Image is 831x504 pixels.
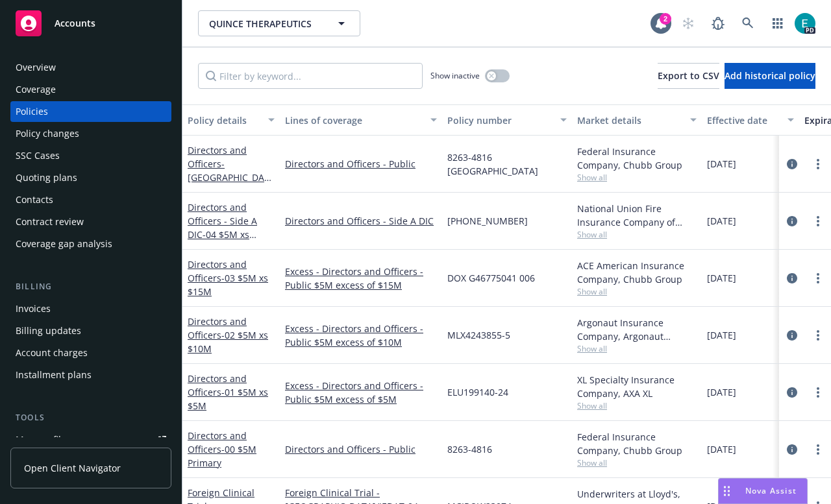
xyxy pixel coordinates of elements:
a: Invoices [10,298,171,319]
button: Policy details [182,104,280,136]
img: photo [795,13,815,34]
span: QUINCE THERAPEUTICS [209,17,321,30]
input: Filter by keyword... [198,63,423,89]
span: Accounts [55,18,95,29]
span: [DATE] [707,328,736,342]
a: circleInformation [784,385,800,400]
a: circleInformation [784,156,800,172]
button: Nova Assist [718,478,808,504]
span: [DATE] [707,442,736,456]
div: Manage files [16,429,71,450]
a: more [810,156,826,172]
a: more [810,213,826,229]
a: Excess - Directors and Officers - Public $5M excess of $10M [285,322,437,349]
div: Policy changes [16,123,79,144]
span: Show all [577,286,697,297]
a: Account charges [10,342,171,363]
div: Coverage gap analysis [16,234,112,254]
a: more [810,270,826,286]
span: Show all [577,343,697,354]
button: Market details [572,104,702,136]
a: circleInformation [784,213,800,229]
div: Federal Insurance Company, Chubb Group [577,145,697,172]
a: Directors and Officers - Public [285,442,437,456]
div: Argonaut Insurance Company, Argonaut Insurance Company (Argo) [577,316,697,343]
span: Show all [577,229,697,240]
button: Effective date [702,104,799,136]
span: MLX4243855-5 [447,328,510,342]
a: more [810,385,826,400]
a: Search [735,10,761,36]
span: 8263-4816 [GEOGRAPHIC_DATA] [447,150,567,178]
button: Export to CSV [658,63,719,89]
span: - 03 $5M xs $15M [188,272,268,298]
a: Excess - Directors and Officers - Public $5M excess of $5M [285,379,437,406]
a: Billing updates [10,320,171,341]
div: Account charges [16,342,88,363]
a: Directors and Officers [188,258,268,298]
div: Drag to move [719,479,735,503]
a: Directors and Officers [188,144,269,197]
div: 2 [660,13,671,25]
span: - 04 $5M xs $20M [188,228,256,254]
span: ELU199140-24 [447,385,508,399]
div: XL Specialty Insurance Company, AXA XL [577,373,697,400]
a: Directors and Officers - Public [285,157,437,171]
a: Excess - Directors and Officers - Public $5M excess of $15M [285,265,437,292]
span: - 02 $5M xs $10M [188,329,268,355]
span: - [GEOGRAPHIC_DATA] [188,158,271,197]
a: Coverage [10,79,171,100]
div: Effective date [707,114,780,127]
a: circleInformation [784,328,800,343]
a: more [810,442,826,457]
div: Billing [10,280,171,293]
span: Add historical policy [725,69,815,82]
a: Manage files [10,429,171,450]
div: ACE American Insurance Company, Chubb Group [577,259,697,286]
div: SSC Cases [16,145,60,166]
a: Switch app [765,10,791,36]
span: Show all [577,172,697,183]
a: Policies [10,101,171,122]
div: Policy number [447,114,552,127]
button: Add historical policy [725,63,815,89]
a: Contacts [10,189,171,210]
span: DOX G46775041 006 [447,271,535,285]
div: Invoices [16,298,51,319]
span: Nova Assist [745,485,797,496]
div: Coverage [16,79,56,100]
span: Open Client Navigator [24,461,121,475]
button: Lines of coverage [280,104,442,136]
a: Overview [10,57,171,78]
a: Contract review [10,211,171,232]
div: Quoting plans [16,167,77,188]
a: Coverage gap analysis [10,234,171,254]
span: [DATE] [707,271,736,285]
div: Billing updates [16,320,81,341]
a: Accounts [10,5,171,42]
a: more [810,328,826,343]
a: Directors and Officers - Side A DIC [285,214,437,228]
div: Federal Insurance Company, Chubb Group [577,430,697,457]
div: Lines of coverage [285,114,423,127]
button: QUINCE THERAPEUTICS [198,10,360,36]
span: - 01 $5M xs $5M [188,386,268,412]
a: SSC Cases [10,145,171,166]
a: circleInformation [784,442,800,457]
div: Contacts [16,189,53,210]
div: Contract review [16,211,84,232]
a: Quoting plans [10,167,171,188]
span: Show inactive [430,70,480,81]
a: Policy changes [10,123,171,144]
div: Policy details [188,114,260,127]
span: Export to CSV [658,69,719,82]
span: [DATE] [707,157,736,171]
div: Installment plans [16,365,92,385]
a: Directors and Officers [188,429,256,469]
a: Start snowing [675,10,701,36]
a: Installment plans [10,365,171,385]
span: [PHONE_NUMBER] [447,214,528,228]
span: - 00 $5M Primary [188,443,256,469]
span: [DATE] [707,385,736,399]
button: Policy number [442,104,572,136]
